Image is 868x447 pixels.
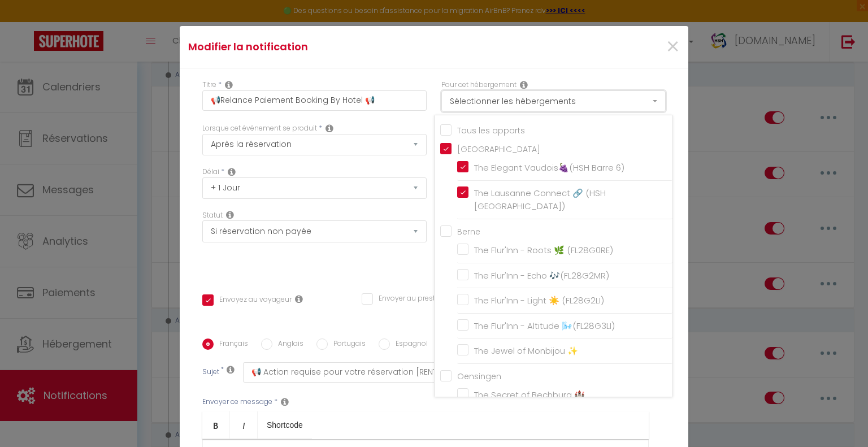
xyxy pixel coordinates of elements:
label: Pour cet hébergement [441,80,517,90]
i: This Rental [520,80,528,89]
label: Anglais [272,338,303,351]
span: × [666,30,680,64]
label: Statut [202,210,223,221]
i: Title [225,80,233,89]
i: Message [281,397,289,406]
a: Bold [202,411,230,439]
i: Envoyer au voyageur [295,294,303,303]
label: Portugais [328,338,366,351]
button: Close [666,35,680,59]
button: Sélectionner les hébergements [441,90,666,112]
label: Délai [202,167,219,177]
label: Envoyer ce message [202,397,272,407]
h4: Modifier la notification [188,39,511,55]
i: Subject [227,365,235,374]
span: The Lausanne Connect 🔗 (HSH [GEOGRAPHIC_DATA]) [474,187,606,212]
a: Italic [230,411,258,439]
label: Lorsque cet événement se produit [202,123,317,134]
label: Espagnol [390,338,428,351]
a: Shortcode [258,411,312,439]
label: Français [214,338,248,351]
label: Sujet [202,367,219,379]
span: The Flur'Inn - Altitude 🌬️(FL28G3LI) [474,320,615,332]
i: Event Occur [325,124,333,133]
label: Titre [202,80,216,90]
i: Booking status [226,210,234,219]
i: Action Time [228,167,236,176]
span: The Flur'Inn - Echo 🎶(FL28G2MR) [474,270,609,281]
